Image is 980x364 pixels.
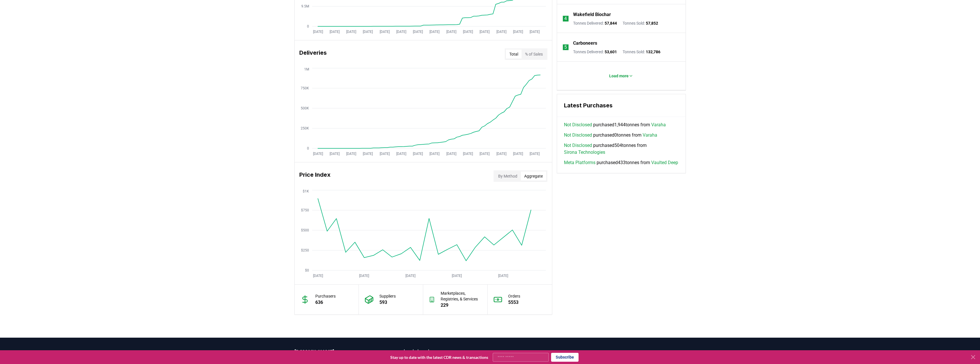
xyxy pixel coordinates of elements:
tspan: [DATE] [396,152,406,156]
button: By Method [495,172,521,181]
tspan: 750K [301,86,309,90]
tspan: 500K [301,106,309,110]
tspan: [DATE] [413,30,423,34]
button: Total [506,50,522,59]
a: Sirona Technologies [564,149,605,156]
span: 53,601 [605,50,617,54]
tspan: [DATE] [530,152,540,156]
tspan: [DATE] [463,30,473,34]
a: Varaha [651,121,666,128]
tspan: [DATE] [496,152,506,156]
tspan: [DATE] [446,30,456,34]
p: 229 [441,302,482,309]
tspan: [DATE] [480,152,490,156]
h3: Latest Purchases [564,101,679,110]
tspan: [DATE] [363,30,373,34]
p: Suppliers [379,293,396,299]
tspan: [DATE] [413,152,423,156]
tspan: $250 [301,248,309,252]
a: Leaderboards [404,348,490,355]
tspan: [DATE] [480,30,490,34]
tspan: [DATE] [346,152,356,156]
tspan: $750 [301,208,309,212]
tspan: [DATE] [359,274,369,278]
span: 57,852 [646,21,658,25]
a: Meta Platforms [564,159,595,166]
a: Not Disclosed [564,121,592,128]
p: 4 [564,15,567,22]
a: Wakefield Biochar [573,11,611,18]
tspan: [DATE] [452,274,462,278]
p: Tonnes Sold : [623,49,660,55]
tspan: [DATE] [446,152,456,156]
tspan: 250K [301,126,309,130]
p: 593 [379,299,396,306]
span: 132,786 [646,50,660,54]
tspan: [DATE] [530,30,540,34]
button: Aggregate [521,172,546,181]
tspan: [DATE] [379,30,389,34]
p: [DOMAIN_NAME] [294,348,381,356]
tspan: 9.5M [301,4,309,8]
tspan: $0 [305,268,309,272]
tspan: [DATE] [463,152,473,156]
tspan: [DATE] [405,274,415,278]
tspan: [DATE] [329,152,339,156]
span: purchased 1,944 tonnes from [564,121,666,128]
p: Load more [609,73,629,79]
h3: Price Index [299,170,330,182]
button: Load more [605,70,638,82]
tspan: [DATE] [313,274,323,278]
span: 57,844 [605,21,617,25]
a: Carboneers [573,40,597,47]
tspan: $500 [301,228,309,232]
button: % of Sales [522,50,546,59]
tspan: [DATE] [513,30,523,34]
p: 5553 [508,299,520,306]
span: purchased 0 tonnes from [564,132,657,139]
tspan: [DATE] [363,152,373,156]
tspan: $1K [303,189,309,193]
tspan: [DATE] [329,30,339,34]
tspan: [DATE] [313,30,323,34]
tspan: [DATE] [313,152,323,156]
tspan: 0 [307,146,309,150]
p: Tonnes Delivered : [573,20,617,26]
a: Varaha [643,132,657,139]
tspan: 0 [307,24,309,28]
tspan: [DATE] [379,152,389,156]
a: Not Disclosed [564,132,592,139]
p: Marketplaces, Registries, & Services [441,290,482,302]
tspan: [DATE] [496,30,506,34]
tspan: 1M [304,67,309,71]
span: purchased 504 tonnes from [564,142,679,156]
tspan: [DATE] [513,152,523,156]
p: Orders [508,293,520,299]
a: Vaulted Deep [651,159,678,166]
p: Tonnes Delivered : [573,49,617,55]
p: Purchasers [315,293,336,299]
p: 5 [564,44,567,51]
span: purchased 433 tonnes from [564,159,678,166]
h3: Deliveries [299,48,327,60]
tspan: [DATE] [429,30,439,34]
p: 636 [315,299,336,306]
p: Tonnes Sold : [623,20,658,26]
a: Not Disclosed [564,142,592,149]
tspan: [DATE] [498,274,508,278]
tspan: [DATE] [429,152,439,156]
tspan: [DATE] [346,30,356,34]
tspan: [DATE] [396,30,406,34]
